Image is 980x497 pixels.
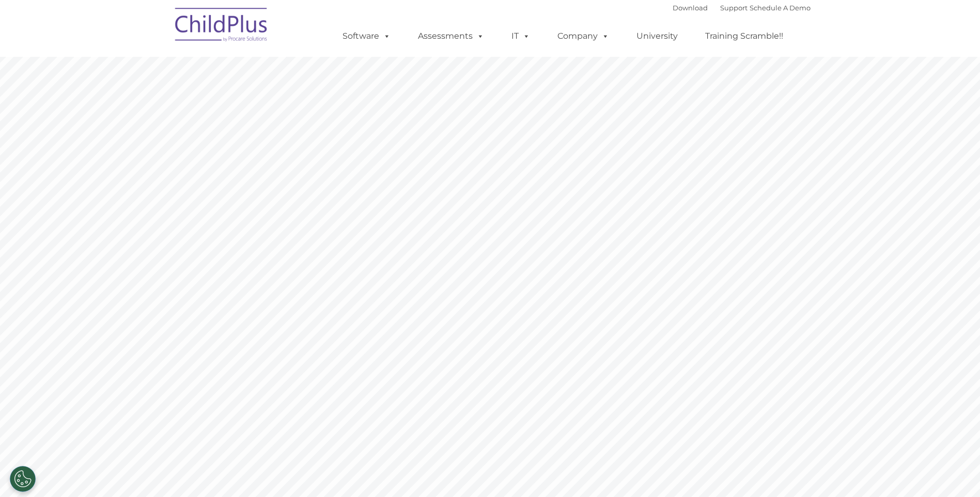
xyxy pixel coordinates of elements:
[673,4,708,12] a: Download
[332,26,401,46] a: Software
[408,26,494,46] a: Assessments
[170,1,273,52] img: ChildPlus by Procare Solutions
[750,4,811,12] a: Schedule A Demo
[547,26,619,46] a: Company
[626,26,688,46] a: University
[501,26,540,46] a: IT
[695,26,794,46] a: Training Scramble!!
[673,4,811,12] font: |
[720,4,748,12] a: Support
[10,466,36,492] button: Cookies Settings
